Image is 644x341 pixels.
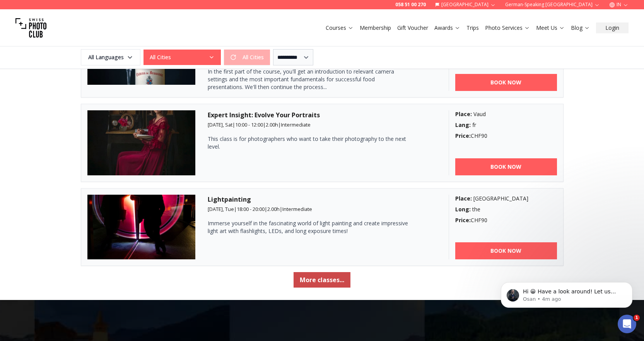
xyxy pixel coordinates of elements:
[617,1,621,8] font: IN
[208,135,406,150] font: This class is for photographers who want to take their photography to the next level.
[87,195,196,260] img: Lightpainting
[208,219,408,235] font: Immerse yourself in the fascinating world of light painting and create impressive light art with ...
[208,111,320,119] font: Expert Insight: Evolve Your Portraits
[455,195,470,202] font: Place
[466,24,479,32] a: Trips
[323,22,357,33] button: Courses
[472,206,480,213] font: the
[469,121,471,129] font: :
[455,242,557,259] a: BOOK NOW
[596,22,629,33] button: Login
[357,22,394,33] button: Membership
[208,195,436,204] h3: Lightpainting
[81,49,140,65] button: All Languages
[481,132,487,139] font: 90
[490,163,521,170] font: BOOK NOW
[490,247,521,254] font: BOOK NOW
[394,22,431,33] button: Gift Voucher
[266,121,278,128] span: 2.00 h
[282,206,312,212] span: Intermediate
[568,22,593,33] button: Blog
[470,110,472,118] font: :
[469,206,471,213] font: :
[473,110,486,118] font: Vaud
[489,266,644,320] iframe: Intercom notifications message
[505,1,593,8] font: German-speaking [GEOGRAPHIC_DATA]
[395,2,426,8] a: 058 51 00 270
[536,24,565,32] a: Meet Us
[431,22,463,33] button: Awards
[472,121,476,129] font: fr
[471,216,481,224] font: CHF
[455,74,557,91] a: BOOK NOW
[455,206,469,213] font: Long
[360,24,391,32] a: Membership
[434,24,460,32] a: Awards
[15,12,46,43] img: Swiss photo club
[397,24,428,32] a: Gift Voucher
[143,50,221,65] button: All Cities
[455,216,469,224] font: Price
[237,206,265,212] span: 18:00 - 20:00
[294,272,350,288] button: More classes...
[471,132,481,139] font: CHF
[208,206,234,212] span: [DATE], Tue
[87,110,196,175] img: Expert Insight: Evolve Your Portraits
[463,22,482,33] button: Trips
[235,121,263,128] span: 10:00 - 12:00
[455,132,469,139] font: Price
[455,110,470,118] font: Place
[490,79,521,86] font: BOOK NOW
[267,206,280,212] span: 2.00 h
[473,195,528,202] font: [GEOGRAPHIC_DATA]
[571,24,590,32] a: Blog
[485,24,530,32] a: Photo Services
[455,158,557,175] a: BOOK NOW
[281,121,311,128] span: Intermediate
[208,68,394,91] font: In the first part of the course, you'll get an introduction to relevant camera settings and the m...
[481,216,487,224] font: 90
[208,206,312,212] small: | | |
[533,22,568,33] button: Meet Us
[208,121,232,128] span: [DATE], Sat
[469,132,471,139] font: :
[482,22,533,33] button: Photo Services
[470,195,472,202] font: :
[208,121,311,128] small: | | |
[469,216,471,224] font: :
[455,121,469,129] font: Lang
[326,24,354,32] a: Courses
[618,315,636,333] iframe: Intercom live chat
[634,315,640,321] span: 1
[82,50,139,64] span: All Languages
